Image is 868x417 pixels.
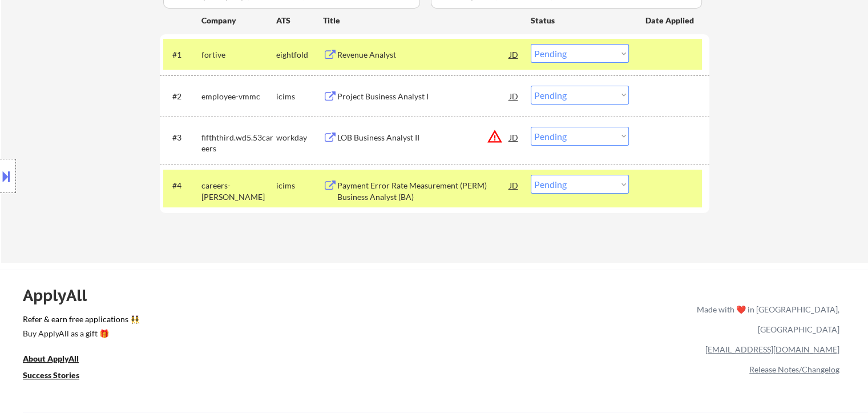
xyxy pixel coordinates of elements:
div: Status [531,10,629,30]
div: LOB Business Analyst II [337,132,510,143]
div: #1 [172,49,192,61]
a: Refer & earn free applications 👯‍♀️ [23,315,458,327]
div: JD [508,127,520,147]
u: Success Stories [23,370,79,380]
div: eightfold [276,49,323,61]
div: Company [201,15,276,26]
div: JD [508,175,520,195]
div: Revenue Analyst [337,49,510,61]
div: workday [276,132,323,143]
div: Project Business Analyst I [337,91,510,102]
div: careers-[PERSON_NAME] [201,180,276,202]
button: warning_amber [487,129,503,145]
div: Made with ❤️ in [GEOGRAPHIC_DATA], [GEOGRAPHIC_DATA] [692,299,839,339]
a: Release Notes/Changelog [749,364,839,374]
div: employee-vmmc [201,91,276,102]
a: [EMAIL_ADDRESS][DOMAIN_NAME] [705,344,839,354]
div: fortive [201,49,276,61]
div: ApplyAll [23,286,100,305]
a: Success Stories [23,369,95,383]
div: JD [508,44,520,65]
u: About ApplyAll [23,354,79,363]
div: Payment Error Rate Measurement (PERM) Business Analyst (BA) [337,180,510,202]
div: Date Applied [645,15,696,26]
a: About ApplyAll [23,352,95,367]
div: icims [276,91,323,102]
div: icims [276,180,323,191]
div: Title [323,15,520,26]
div: Buy ApplyAll as a gift 🎁 [23,330,137,338]
div: ATS [276,15,323,26]
div: JD [508,86,520,106]
a: Buy ApplyAll as a gift 🎁 [23,327,137,342]
div: fifththird.wd5.53careers [201,132,276,154]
